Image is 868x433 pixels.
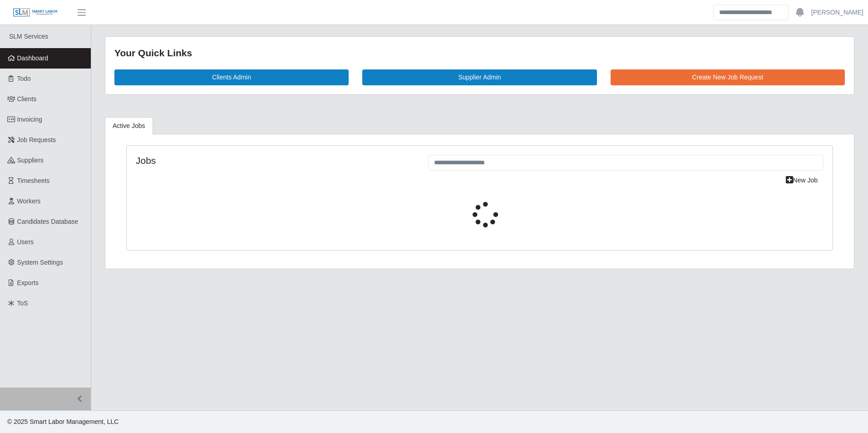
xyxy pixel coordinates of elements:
div: Your Quick Links [114,46,845,60]
span: Users [17,238,34,246]
span: SLM Services [9,33,48,40]
span: Suppliers [17,157,44,164]
span: ToS [17,300,28,307]
a: New Job [780,172,824,188]
a: Supplier Admin [362,69,597,85]
span: Clients [17,95,37,103]
img: SLM Logo [13,8,58,18]
span: Invoicing [17,116,42,123]
a: Create New Job Request [611,69,845,85]
span: Candidates Database [17,218,79,225]
a: [PERSON_NAME] [811,8,863,17]
input: Search [713,5,789,20]
span: Job Requests [17,136,56,143]
a: Active Jobs [105,117,153,135]
span: Timesheets [17,177,50,184]
span: Exports [17,279,39,286]
span: System Settings [17,259,63,266]
a: Clients Admin [114,69,349,85]
span: Todo [17,75,31,82]
span: © 2025 Smart Labor Management, LLC [7,418,118,425]
h4: Jobs [136,155,414,166]
span: Workers [17,197,41,205]
span: Dashboard [17,54,49,62]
